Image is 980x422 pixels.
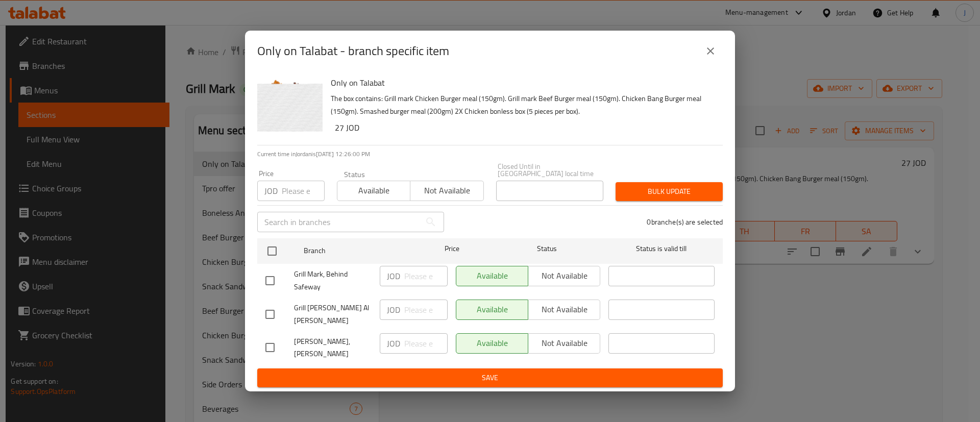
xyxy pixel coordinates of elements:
span: [PERSON_NAME], [PERSON_NAME] [294,335,372,361]
h6: Only on Talabat [331,76,715,90]
span: Available [341,183,406,198]
h6: 27 JOD [335,120,715,135]
p: JOD [387,304,400,316]
input: Please enter price [282,181,325,201]
p: Current time in Jordan is [DATE] 12:26:00 PM [257,150,723,159]
input: Please enter price [404,300,448,320]
p: 0 branche(s) are selected [647,217,723,227]
input: Please enter price [404,266,448,286]
button: close [698,39,723,63]
button: Available [337,181,410,201]
p: The box contains: Grill mark Chicken Burger meal (150gm). Grill mark Beef Burger meal (150gm). Ch... [331,92,715,118]
span: Price [418,242,486,255]
h2: Only on Talabat - branch specific item [257,43,449,59]
span: Branch [304,244,410,257]
button: Save [257,368,723,387]
input: Search in branches [257,212,421,232]
span: Grill Mark, Behind Safeway [294,268,372,293]
span: Grill [PERSON_NAME] Al [PERSON_NAME] [294,302,372,327]
span: Save [265,371,715,384]
span: Bulk update [624,185,715,198]
button: Not available [410,181,483,201]
p: JOD [387,270,400,282]
span: Not available [414,183,479,198]
p: JOD [264,185,278,197]
button: Bulk update [616,182,723,201]
p: JOD [387,337,400,350]
input: Please enter price [404,333,448,354]
span: Status is valid till [608,242,715,255]
span: Status [494,242,600,255]
img: Only on Talabat [257,76,323,141]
